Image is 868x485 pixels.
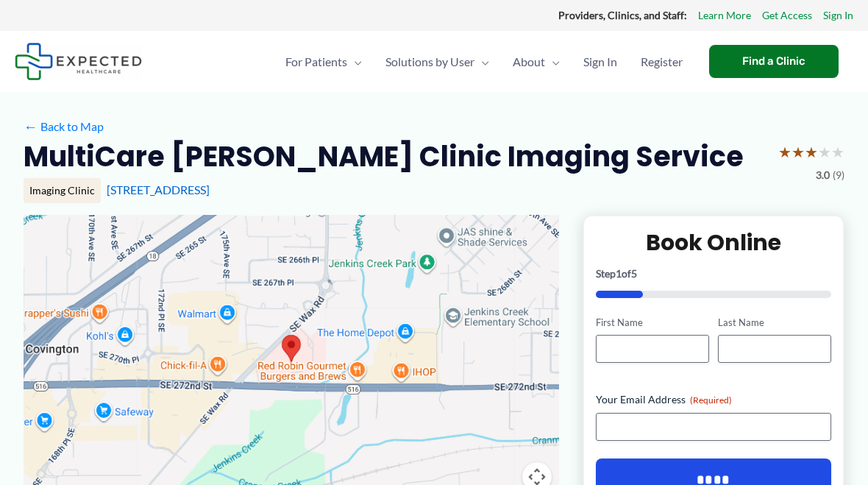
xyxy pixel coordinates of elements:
[596,316,709,330] label: First Name
[583,36,617,88] span: Sign In
[513,36,545,88] span: About
[641,36,683,88] span: Register
[347,36,362,88] span: Menu Toggle
[778,138,791,166] span: ★
[791,138,805,166] span: ★
[805,138,818,166] span: ★
[15,43,142,80] img: Expected Healthcare Logo - side, dark font, small
[545,36,560,88] span: Menu Toggle
[24,138,744,174] h2: MultiCare [PERSON_NAME] Clinic Imaging Service
[572,36,629,88] a: Sign In
[474,36,489,88] span: Menu Toggle
[274,36,694,88] nav: Primary Site Navigation
[596,228,831,257] h2: Book Online
[823,6,853,25] a: Sign In
[833,166,844,185] span: (9)
[596,392,831,407] label: Your Email Address
[107,183,210,197] a: [STREET_ADDRESS]
[24,116,104,138] a: ←Back to Map
[385,36,474,88] span: Solutions by User
[596,269,831,279] p: Step of
[285,36,347,88] span: For Patients
[831,138,844,166] span: ★
[698,6,751,25] a: Learn More
[374,36,501,88] a: Solutions by UserMenu Toggle
[718,316,831,330] label: Last Name
[616,267,622,280] span: 1
[24,119,38,133] span: ←
[631,267,637,280] span: 5
[24,178,101,203] div: Imaging Clinic
[501,36,572,88] a: AboutMenu Toggle
[274,36,374,88] a: For PatientsMenu Toggle
[818,138,831,166] span: ★
[816,166,830,185] span: 3.0
[558,9,687,21] strong: Providers, Clinics, and Staff:
[690,394,732,406] span: (Required)
[709,45,839,78] a: Find a Clinic
[629,36,694,88] a: Register
[762,6,812,25] a: Get Access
